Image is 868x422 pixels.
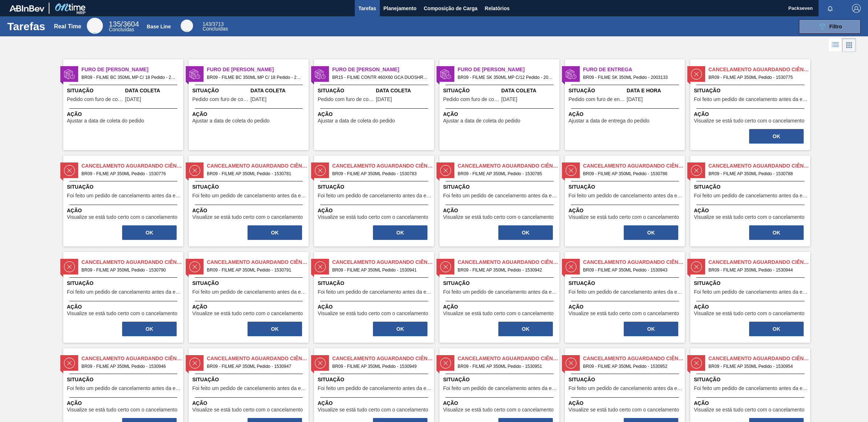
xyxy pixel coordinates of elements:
span: Ação [443,207,558,214]
span: Ação [67,110,181,118]
span: BR09 - FILME BC 350ML MP C/ 18 Pedido - 2027093 [207,73,303,81]
div: Completar tarefa: 30370933 [498,225,554,241]
span: Cancelamento aguardando ciência [207,162,309,170]
span: Visualize se está tudo certo com o cancelamento [318,407,428,413]
span: Visualize se está tudo certo com o cancelamento [443,214,554,220]
img: status [440,261,451,272]
span: Foi feito um pedido de cancelamento antes da etapa de aguardando faturamento [67,289,181,295]
span: Visualize se está tudo certo com o cancelamento [694,311,804,316]
span: Foi feito um pedido de cancelamento antes da etapa de aguardando faturamento [568,193,683,198]
div: Visão em Lista [829,38,842,52]
img: status [691,69,702,80]
span: Ação [192,399,307,407]
span: Visualize se está tudo certo com o cancelamento [568,214,679,220]
span: Ação [568,399,683,407]
img: status [440,69,451,80]
button: OK [373,322,427,336]
span: Ação [443,110,558,118]
span: Pedido com furo de entrega [568,97,625,102]
div: Completar tarefa: 30370931 [247,225,303,241]
span: Foi feito um pedido de cancelamento antes da etapa de aguardando faturamento [318,386,432,391]
span: BR09 - FILME AP 350ML Pedido - 1530788 [708,170,804,178]
img: status [64,165,75,176]
span: Cancelamento aguardando ciência [81,162,183,170]
span: BR09 - FILME AP 350ML Pedido - 1530785 [458,170,554,178]
span: Ação [192,207,307,214]
span: Composição de Carga [424,4,478,13]
span: Data Coleta [250,87,307,95]
span: Cancelamento aguardando ciência [583,162,685,170]
div: Completar tarefa: 30370940 [498,321,554,337]
span: Ação [694,399,808,407]
img: status [691,358,702,369]
span: Foi feito um pedido de cancelamento antes da etapa de aguardando faturamento [192,289,307,295]
span: BR09 - FILME AP 350ML Pedido - 1530786 [583,170,679,178]
img: status [566,165,576,176]
span: BR09 - FILME AP 350ML Pedido - 1530783 [332,170,428,178]
span: BR09 - FILME AP 350ML Pedido - 1530954 [708,362,804,370]
button: OK [749,225,804,240]
span: Ação [67,399,181,407]
div: Completar tarefa: 30370932 [372,225,428,241]
span: Visualize se está tudo certo com o cancelamento [192,311,303,316]
div: Real Time [87,18,103,34]
span: Foi feito um pedido de cancelamento antes da etapa de aguardando faturamento [318,289,432,295]
button: OK [624,225,678,240]
span: Visualize se está tudo certo com o cancelamento [192,407,303,413]
span: Visualize se está tudo certo com o cancelamento [67,214,177,220]
span: Situação [568,183,683,191]
span: Foi feito um pedido de cancelamento antes da etapa de aguardando faturamento [694,97,808,102]
span: Foi feito um pedido de cancelamento antes da etapa de aguardando faturamento [694,386,808,391]
span: Situação [318,280,432,287]
span: Visualize se está tudo certo com o cancelamento [694,214,804,220]
span: Situação [568,376,683,383]
img: status [64,69,75,80]
span: Ação [694,207,808,214]
span: Ajustar a data de coleta do pedido [318,118,395,124]
img: status [189,358,200,369]
span: Foi feito um pedido de cancelamento antes da etapa de aguardando faturamento [318,193,432,198]
span: Ação [694,303,808,311]
span: Situação [443,87,499,95]
span: Situação [694,280,808,287]
span: Foi feito um pedido de cancelamento antes da etapa de aguardando faturamento [67,386,181,391]
div: Completar tarefa: 30370939 [372,321,428,337]
span: Foi feito um pedido de cancelamento antes da etapa de aguardando faturamento [568,289,683,295]
span: Ajustar a data de entrega do pedido [568,118,650,124]
span: BR09 - FILME AP 350ML Pedido - 1530943 [583,266,679,274]
span: Situação [67,87,123,95]
span: 143 [202,21,211,27]
span: Ação [318,207,432,214]
span: Pedido com furo de coleta [192,97,249,102]
span: Visualize se está tudo certo com o cancelamento [694,118,804,124]
span: Situação [67,280,181,287]
span: Pedido com furo de coleta [318,97,374,102]
span: Pedido com furo de coleta [67,97,123,102]
button: Filtro [799,19,861,34]
span: Cancelamento aguardando ciência [583,258,685,266]
div: Completar tarefa: 30370929 [748,128,804,144]
span: BR09 - FILME AP 350ML Pedido - 1530952 [583,362,679,370]
span: Cancelamento aguardando ciência [81,258,183,266]
img: status [189,165,200,176]
img: status [566,69,576,80]
button: OK [122,322,177,336]
span: Concluídas [202,26,228,32]
div: Completar tarefa: 30370930 [121,225,177,241]
span: Data Coleta [501,87,558,95]
span: Furo de Coleta [81,66,183,73]
span: Cancelamento aguardando ciência [708,66,810,73]
span: Ação [568,207,683,214]
span: BR09 - FILME AP 350ML Pedido - 1530941 [332,266,428,274]
div: Base Line [202,22,228,31]
div: Base Line [181,20,193,32]
span: Ação [443,303,558,311]
span: Visualize se está tudo certo com o cancelamento [67,311,177,316]
button: OK [248,322,302,336]
span: Cancelamento aguardando ciência [332,355,434,362]
img: Logout [852,4,861,13]
span: 135 [109,20,121,28]
span: Ação [568,110,683,118]
span: 11/10/2025, [627,97,643,102]
span: Furo de Coleta [458,66,559,73]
